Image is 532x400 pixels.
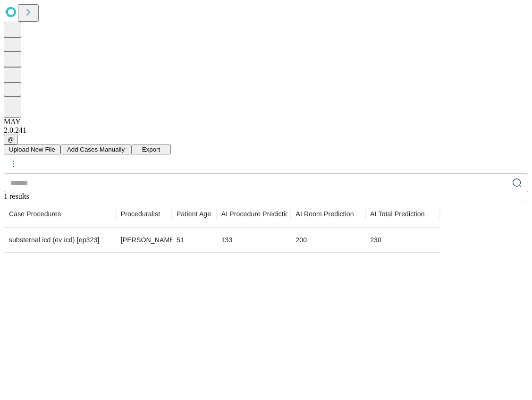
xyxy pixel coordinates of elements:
span: 200 [296,236,307,244]
span: Includes set-up, patient in-room to patient out-of-room, and clean-up [370,209,424,219]
span: Proceduralist [121,209,160,219]
div: [PERSON_NAME], M.D. [1000989] [121,228,167,252]
span: Upload New File [9,146,55,153]
span: Add Cases Manually [67,146,125,153]
span: Patient Age [177,209,211,219]
span: Export [142,146,160,153]
div: 51 [177,228,212,252]
button: Export [131,145,171,154]
div: substernal icd (ev icd) [ep323] [9,228,111,252]
div: MAY [4,118,528,126]
button: kebab-menu [5,155,22,172]
span: Patient in room to patient out of room [296,209,354,219]
span: 230 [370,236,381,244]
span: @ [8,136,14,143]
span: Time-out to extubation/pocket closure [221,209,293,219]
span: 133 [221,236,233,244]
span: Scheduled procedures [9,209,61,219]
button: Add Cases Manually [60,145,131,154]
div: 2.0.241 [4,126,528,135]
a: Export [131,145,171,153]
button: Upload New File [4,145,60,154]
button: @ [4,135,18,145]
span: 1 results [4,192,29,200]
